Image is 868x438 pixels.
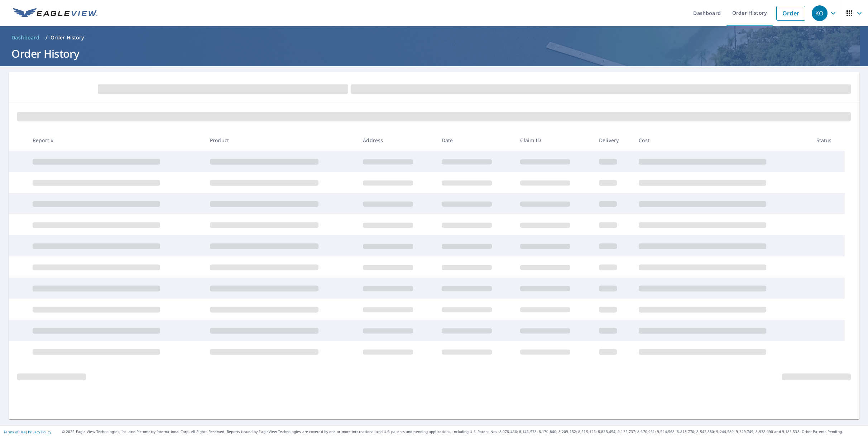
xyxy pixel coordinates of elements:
[776,6,805,21] a: Order
[436,130,515,151] th: Date
[811,130,845,151] th: Status
[13,8,97,19] img: EV Logo
[9,32,859,43] nav: breadcrumb
[11,34,40,41] span: Dashboard
[633,130,810,151] th: Cost
[593,130,633,151] th: Delivery
[204,130,357,151] th: Product
[28,429,51,434] a: Privacy Policy
[51,34,84,41] p: Order History
[4,430,51,434] p: |
[9,32,43,43] a: Dashboard
[9,46,859,61] h1: Order History
[514,130,593,151] th: Claim ID
[357,130,436,151] th: Address
[62,429,864,434] p: © 2025 Eagle View Technologies, Inc. and Pictometry International Corp. All Rights Reserved. Repo...
[45,33,48,42] li: /
[4,429,26,434] a: Terms of Use
[27,130,204,151] th: Report #
[812,5,828,21] div: KO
